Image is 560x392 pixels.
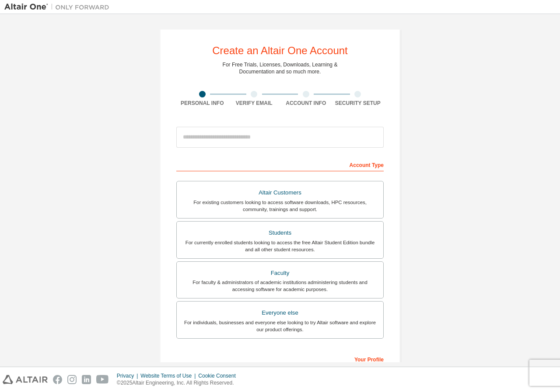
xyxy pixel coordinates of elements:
[223,61,338,75] div: For Free Trials, Licenses, Downloads, Learning & Documentation and so much more.
[182,239,378,253] div: For currently enrolled students looking to access the free Altair Student Edition bundle and all ...
[53,375,62,384] img: facebook.svg
[117,372,140,379] div: Privacy
[96,375,109,384] img: youtube.svg
[182,187,378,199] div: Altair Customers
[182,227,378,239] div: Students
[280,100,332,107] div: Account Info
[4,3,114,11] img: Altair One
[198,372,241,379] div: Cookie Consent
[176,100,228,107] div: Personal Info
[140,372,198,379] div: Website Terms of Use
[182,267,378,279] div: Faculty
[228,100,280,107] div: Verify Email
[332,100,384,107] div: Security Setup
[176,157,384,171] div: Account Type
[117,379,241,387] p: © 2025 Altair Engineering, Inc. All Rights Reserved.
[3,375,48,384] img: altair_logo.svg
[212,45,348,56] div: Create an Altair One Account
[182,307,378,319] div: Everyone else
[67,375,77,384] img: instagram.svg
[182,279,378,293] div: For faculty & administrators of academic institutions administering students and accessing softwa...
[176,352,384,366] div: Your Profile
[182,199,378,213] div: For existing customers looking to access software downloads, HPC resources, community, trainings ...
[182,319,378,333] div: For individuals, businesses and everyone else looking to try Altair software and explore our prod...
[82,375,91,384] img: linkedin.svg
